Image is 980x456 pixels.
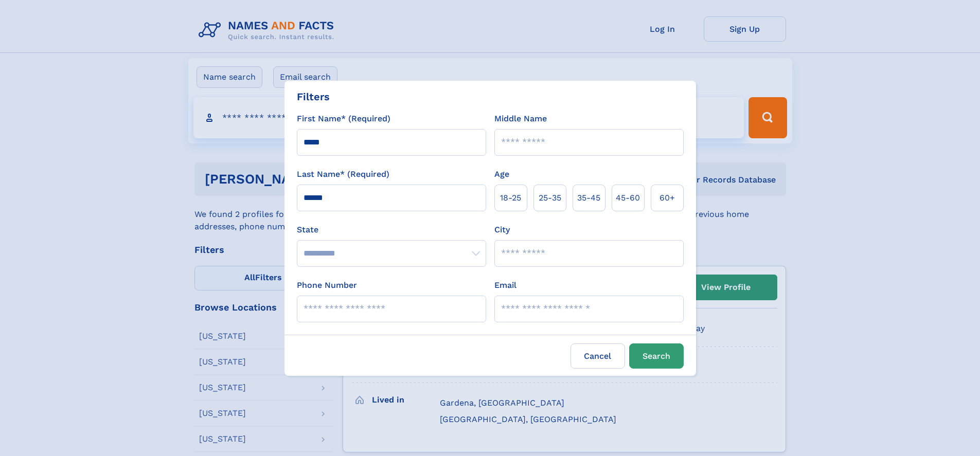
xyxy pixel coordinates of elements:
[494,113,547,125] label: Middle Name
[539,192,561,204] span: 25‑35
[494,279,516,291] label: Email
[500,192,521,204] span: 18‑25
[660,192,675,204] span: 60+
[494,168,509,180] label: Age
[297,113,390,125] label: First Name* (Required)
[297,168,389,180] label: Last Name* (Required)
[577,192,600,204] span: 35‑45
[629,343,684,369] button: Search
[297,224,486,236] label: State
[297,279,357,291] label: Phone Number
[297,89,330,104] div: Filters
[494,224,510,236] label: City
[571,343,625,369] label: Cancel
[616,192,640,204] span: 45‑60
